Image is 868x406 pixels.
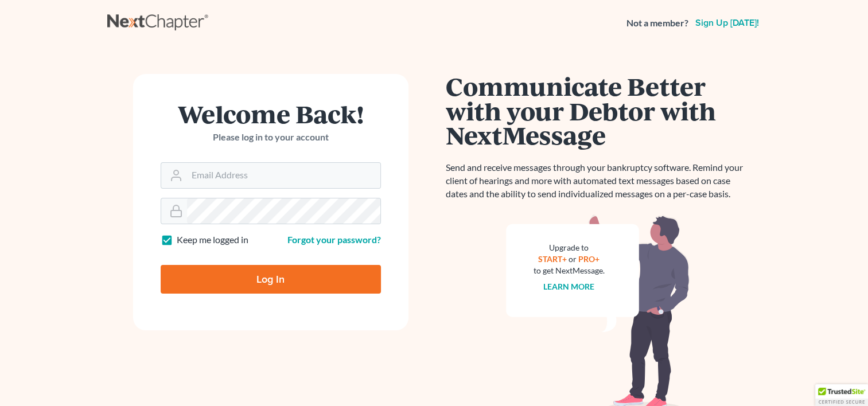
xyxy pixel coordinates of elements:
input: Log In [161,265,381,294]
h1: Welcome Back! [161,101,381,126]
strong: Not a member? [626,17,688,30]
p: Please log in to your account [161,131,381,144]
a: Sign up [DATE]! [693,18,761,28]
input: Email Address [187,163,380,188]
div: TrustedSite Certified [815,384,868,406]
label: Keep me logged in [177,233,248,247]
div: Upgrade to [534,242,605,253]
a: PRO+ [578,254,600,264]
a: Forgot your password? [287,234,381,245]
a: START+ [538,254,567,264]
a: Learn more [543,282,594,291]
p: Send and receive messages through your bankruptcy software. Remind your client of hearings and mo... [446,161,750,201]
h1: Communicate Better with your Debtor with NextMessage [446,74,750,147]
span: or [569,254,577,264]
div: to get NextMessage. [534,265,605,276]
